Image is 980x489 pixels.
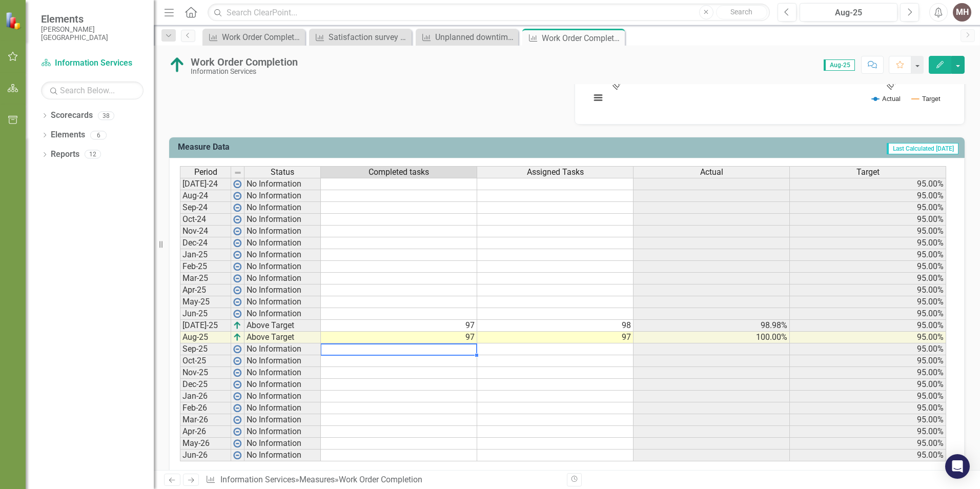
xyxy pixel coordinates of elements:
[803,7,894,19] div: Aug-25
[856,168,880,177] span: Target
[790,426,946,438] td: 95.00%
[180,438,231,450] td: May-26
[180,214,231,226] td: Oct-24
[790,379,946,391] td: 95.00%
[233,439,241,447] img: wPkqUstsMhMTgAAAABJRU5ErkJggg==
[824,59,855,71] span: Aug-25
[790,414,946,426] td: 95.00%
[312,31,409,44] a: Satisfaction survey scores
[233,192,241,200] img: wPkqUstsMhMTgAAAABJRU5ErkJggg==
[329,31,409,44] div: Satisfaction survey scores
[244,320,321,332] td: Above Target
[180,237,231,249] td: Dec-24
[51,110,93,121] a: Scorecards
[233,333,241,341] img: VmL+zLOWXp8NoCSi7l57Eu8eJ+4GWSi48xzEIItyGCrzKAg+GPZxiGYRiGYS7xC1jVADWlAHzkAAAAAElFTkSuQmCC
[233,427,241,436] img: wPkqUstsMhMTgAAAABJRU5ErkJggg==
[206,474,559,486] div: » »
[180,367,231,379] td: Nov-25
[299,475,335,484] a: Measures
[180,273,231,284] td: Mar-25
[790,320,946,332] td: 95.00%
[233,203,241,212] img: wPkqUstsMhMTgAAAABJRU5ErkJggg==
[790,308,946,320] td: 95.00%
[790,214,946,226] td: 95.00%
[233,392,241,400] img: wPkqUstsMhMTgAAAABJRU5ErkJggg==
[180,190,231,202] td: Aug-24
[51,129,85,141] a: Elements
[321,332,477,343] td: 97
[233,369,241,377] img: wPkqUstsMhMTgAAAABJRU5ErkJggg==
[233,345,241,353] img: wPkqUstsMhMTgAAAABJRU5ErkJggg==
[244,273,321,284] td: No Information
[244,438,321,450] td: No Information
[244,261,321,273] td: No Information
[180,414,231,426] td: Mar-26
[169,57,186,73] img: Above Target
[233,321,241,330] img: VmL+zLOWXp8NoCSi7l57Eu8eJ+4GWSi48xzEIItyGCrzKAg+GPZxiGYRiGYS7xC1jVADWlAHzkAAAAAElFTkSuQmCC
[716,5,767,19] button: Search
[244,426,321,438] td: No Information
[244,379,321,391] td: No Information
[51,149,79,160] a: Reports
[700,168,723,177] span: Actual
[233,298,241,306] img: wPkqUstsMhMTgAAAABJRU5ErkJggg==
[41,13,144,25] span: Elements
[790,178,946,190] td: 95.00%
[180,226,231,237] td: Nov-24
[244,332,321,343] td: Above Target
[180,332,231,343] td: Aug-25
[178,142,503,152] h3: Measure Data
[477,332,634,343] td: 97
[244,202,321,214] td: No Information
[790,261,946,273] td: 95.00%
[730,8,752,16] span: Search
[244,226,321,237] td: No Information
[369,168,429,177] span: Completed tasks
[180,296,231,308] td: May-25
[634,332,790,343] td: 100.00%
[244,308,321,320] td: No Information
[790,190,946,202] td: 95.00%
[790,402,946,414] td: 95.00%
[233,262,241,271] img: wPkqUstsMhMTgAAAABJRU5ErkJggg==
[233,180,241,188] img: wPkqUstsMhMTgAAAABJRU5ErkJggg==
[790,391,946,402] td: 95.00%
[244,414,321,426] td: No Information
[233,380,241,389] img: wPkqUstsMhMTgAAAABJRU5ErkJggg==
[953,3,971,22] button: MH
[872,95,901,103] button: Show Actual
[180,178,231,190] td: [DATE]-24
[180,320,231,332] td: [DATE]-25
[5,12,23,30] img: ClearPoint Strategy
[790,284,946,296] td: 95.00%
[542,32,622,45] div: Work Order Completion
[790,367,946,379] td: 95.00%
[790,226,946,237] td: 95.00%
[85,150,101,159] div: 12
[790,332,946,343] td: 95.00%
[790,202,946,214] td: 95.00%
[418,31,516,44] a: Unplanned downtimes
[41,25,144,42] small: [PERSON_NAME][GEOGRAPHIC_DATA]
[790,249,946,261] td: 95.00%
[244,355,321,367] td: No Information
[321,320,477,332] td: 97
[233,239,241,247] img: wPkqUstsMhMTgAAAABJRU5ErkJggg==
[244,249,321,261] td: No Information
[244,343,321,355] td: No Information
[790,343,946,355] td: 95.00%
[244,190,321,202] td: No Information
[180,202,231,214] td: Sep-24
[98,111,114,120] div: 38
[244,391,321,402] td: No Information
[233,416,241,424] img: wPkqUstsMhMTgAAAABJRU5ErkJggg==
[194,168,217,177] span: Period
[180,355,231,367] td: Oct-25
[912,95,941,103] button: Show Target
[208,4,770,22] input: Search ClearPoint...
[180,249,231,261] td: Jan-25
[244,402,321,414] td: No Information
[527,168,584,177] span: Assigned Tasks
[634,320,790,332] td: 98.98%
